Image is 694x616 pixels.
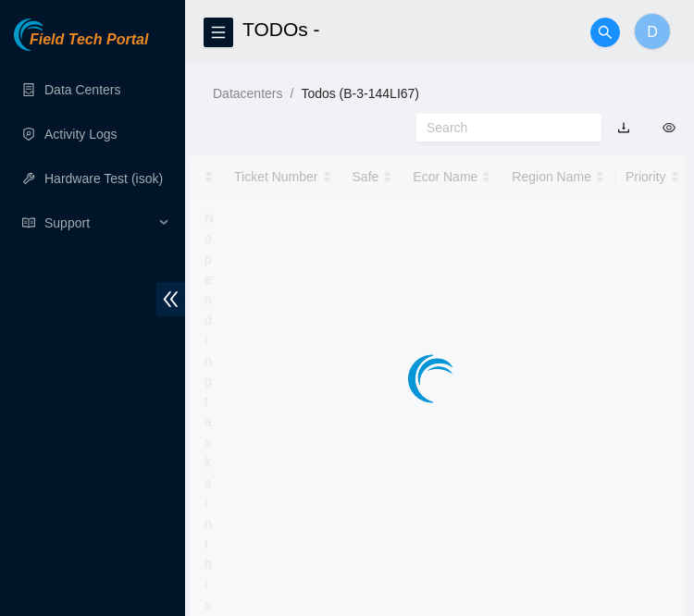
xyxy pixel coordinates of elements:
[22,216,35,229] span: read
[663,121,675,134] span: eye
[213,86,282,101] a: Datacenters
[603,113,644,142] button: download
[44,127,118,142] a: Activity Logs
[590,18,620,47] button: search
[30,31,148,49] span: Field Tech Portal
[44,204,154,241] span: Support
[290,86,293,101] span: /
[591,25,619,40] span: search
[14,18,93,51] img: Akamai Technologies
[301,86,419,101] a: Todos (B-3-144LI67)
[14,33,148,57] a: Akamai TechnologiesField Tech Portal
[204,18,233,47] button: menu
[156,282,185,316] span: double-left
[634,13,671,50] button: D
[44,171,163,186] a: Hardware Test (isok)
[647,20,658,43] span: D
[44,82,120,97] a: Data Centers
[427,117,576,138] input: Search
[204,25,232,40] span: menu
